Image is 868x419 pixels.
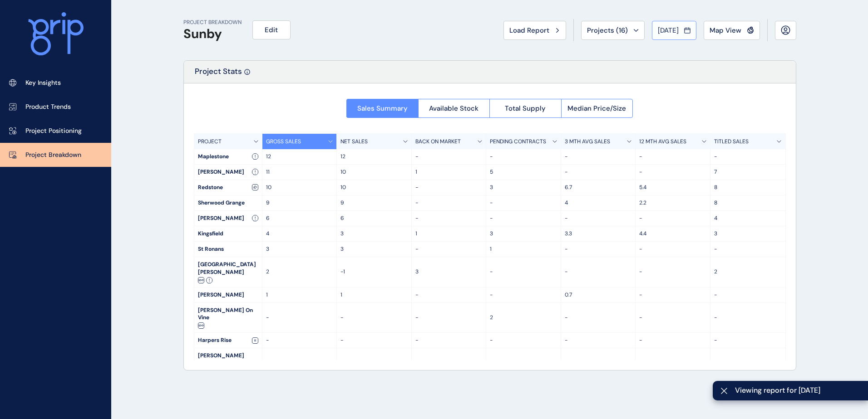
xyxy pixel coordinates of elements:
[340,184,408,191] p: 10
[415,184,483,191] p: -
[415,230,483,238] p: 1
[415,291,483,299] p: -
[266,230,333,238] p: 4
[639,199,706,207] p: 2.2
[639,268,706,276] p: -
[639,291,706,299] p: -
[714,314,782,322] p: -
[581,21,645,40] button: Projects (16)
[340,360,408,367] p: -
[415,153,483,161] p: -
[340,268,408,276] p: -1
[266,199,333,207] p: 9
[505,104,546,113] span: Total Supply
[639,168,706,176] p: -
[340,168,408,176] p: 10
[340,291,408,299] p: 1
[714,230,782,238] p: 3
[639,184,706,191] p: 5.4
[490,153,557,161] p: -
[194,348,262,378] div: [PERSON_NAME] Estate
[565,291,632,299] p: 0.7
[415,314,483,322] p: -
[194,287,262,302] div: [PERSON_NAME]
[565,268,632,276] p: -
[266,360,333,367] p: -
[340,199,408,207] p: 9
[266,214,333,222] p: 6
[565,153,632,161] p: -
[714,291,782,299] p: -
[490,184,557,191] p: 3
[735,385,861,395] span: Viewing report for [DATE]
[490,168,557,176] p: 5
[340,138,368,146] p: NET SALES
[714,138,749,146] p: TITLED SALES
[340,314,408,322] p: -
[490,199,557,207] p: -
[490,291,557,299] p: -
[265,25,278,34] span: Edit
[195,66,242,83] p: Project Stats
[714,360,782,367] p: -
[714,245,782,253] p: -
[565,168,632,176] p: -
[490,268,557,276] p: -
[714,184,782,191] p: 8
[415,199,483,207] p: -
[490,336,557,344] p: -
[565,230,632,238] p: 3.3
[490,214,557,222] p: -
[714,214,782,222] p: 4
[194,165,262,180] div: [PERSON_NAME]
[567,104,626,113] span: Median Price/Size
[194,242,262,257] div: St Ronans
[490,230,557,238] p: 3
[565,314,632,322] p: -
[340,230,408,238] p: 3
[639,360,706,367] p: -
[561,99,633,118] button: Median Price/Size
[489,99,561,118] button: Total Supply
[714,153,782,161] p: -
[183,19,242,26] p: PROJECT BREAKDOWN
[639,245,706,253] p: -
[652,21,696,40] button: [DATE]
[639,336,706,344] p: -
[639,230,706,238] p: 4.4
[415,360,483,367] p: -
[714,168,782,176] p: 7
[429,104,478,113] span: Available Stock
[266,336,333,344] p: -
[415,336,483,344] p: -
[346,99,418,118] button: Sales Summary
[266,168,333,176] p: 11
[266,268,333,276] p: 2
[25,102,71,112] p: Product Trends
[490,314,557,322] p: 2
[266,245,333,253] p: 3
[357,104,408,113] span: Sales Summary
[194,195,262,210] div: Sherwood Grange
[509,26,549,35] span: Load Report
[415,268,483,276] p: 3
[565,214,632,222] p: -
[639,138,686,146] p: 12 MTH AVG SALES
[340,245,408,253] p: 3
[490,138,546,146] p: PENDING CONTRACTS
[565,360,632,367] p: -
[194,226,262,241] div: Kingsfield
[25,78,61,88] p: Key Insights
[490,360,557,367] p: -
[415,138,461,146] p: BACK ON MARKET
[194,333,262,348] div: Harpers Rise
[194,303,262,333] div: [PERSON_NAME] On Vine
[714,199,782,207] p: 8
[565,138,610,146] p: 3 MTH AVG SALES
[266,314,333,322] p: -
[565,199,632,207] p: 4
[194,257,262,287] div: [GEOGRAPHIC_DATA][PERSON_NAME]
[639,214,706,222] p: -
[639,314,706,322] p: -
[704,21,760,40] button: Map View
